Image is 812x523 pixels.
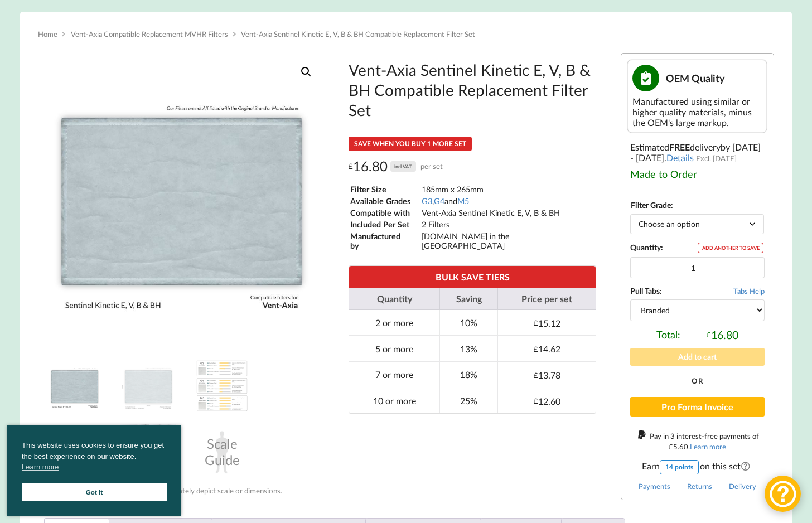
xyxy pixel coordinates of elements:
[7,425,181,516] div: cookieconsent
[38,486,325,495] div: Product photos may not accurately depict scale or dimensions.
[534,345,538,353] span: £
[296,62,316,82] a: View full-screen image gallery
[22,440,167,476] span: This website uses cookies to ensure you get the best experience on our website.
[47,424,103,480] img: MVHR Filter with a Black Tag
[666,152,694,163] a: Details
[22,483,167,501] a: Got it cookie
[630,286,662,296] b: Pull Tabs:
[439,388,498,414] td: 25%
[666,72,725,84] span: OEM Quality
[38,30,57,38] a: Home
[621,53,774,500] div: Estimated delivery .
[71,30,228,38] a: Vent-Axia Compatible Replacement MVHR Filters
[631,200,671,210] label: Filter Grade
[120,424,176,480] img: Installing an MVHR Filter
[439,310,498,336] td: 10%
[349,335,439,361] td: 5 or more
[630,377,764,385] div: Or
[421,231,596,251] td: [DOMAIN_NAME] in the [GEOGRAPHIC_DATA]
[707,330,711,339] span: £
[630,348,764,365] button: Add to cart
[349,158,443,175] div: 16.80
[349,137,472,151] div: SAVE WHEN YOU BUY 1 MORE SET
[669,142,690,152] b: FREE
[349,266,596,288] th: BULK SAVE TIERS
[439,361,498,388] td: 18%
[534,318,538,327] span: £
[420,158,443,175] span: per set
[639,482,670,491] a: Payments
[349,310,439,336] td: 2 or more
[241,30,475,38] span: Vent-Axia Sentinel Kinetic E, V, B & BH Compatible Replacement Filter Set
[457,196,469,206] a: M5
[120,358,176,414] img: Dimensions and Filter Grade of the Vent-Axia Sentinel Kinetic E, V, B & BH Compatible MVHR Filter...
[534,396,560,406] div: 12.60
[350,196,419,206] td: Available Grades
[349,60,596,120] h1: Vent-Axia Sentinel Kinetic E, V, B & BH Compatible Replacement Filter Set
[422,196,432,206] a: G3
[434,196,444,206] a: G4
[534,396,538,405] span: £
[650,432,759,451] span: Pay in 3 interest-free payments of .
[690,442,726,451] a: Learn more
[349,288,439,310] th: Quantity
[729,482,756,491] a: Delivery
[421,207,596,218] td: Vent-Axia Sentinel Kinetic E, V, B & BH
[439,288,498,310] th: Saving
[349,361,439,388] td: 7 or more
[669,442,688,451] div: 5.60
[698,243,763,253] div: ADD ANOTHER TO SAVE
[421,184,596,195] td: 185mm x 265mm
[350,207,419,218] td: Compatible with
[421,219,596,230] td: 2 Filters
[630,142,761,163] span: by [DATE] - [DATE]
[534,371,538,380] span: £
[707,328,738,341] div: 16.80
[349,388,439,414] td: 10 or more
[534,343,560,354] div: 14.62
[687,482,712,491] a: Returns
[630,460,764,474] span: Earn on this set
[350,184,419,195] td: Filter Size
[497,288,596,310] th: Price per set
[669,442,673,451] span: £
[660,460,699,474] div: 14 points
[350,219,419,230] td: Included Per Set
[390,161,416,172] div: incl VAT
[630,168,764,180] div: Made to Order
[350,231,419,251] td: Manufactured by
[534,318,560,328] div: 15.12
[630,397,764,417] button: Pro Forma Invoice
[421,196,596,206] td: , and
[194,358,250,414] img: A Table showing a comparison between G3, G4 and M5 for MVHR Filters and their efficiency at captu...
[439,335,498,361] td: 13%
[47,358,103,414] img: Vent-Axia Sentinel Kinetic E, V, B & BH Compatible MVHR Filter Replacement Set from MVHR.shop
[656,328,680,341] span: Total:
[696,154,737,163] span: Excl. [DATE]
[22,462,59,473] a: cookies - Learn more
[630,257,764,278] input: Product quantity
[194,424,250,480] div: Scale Guide
[534,370,560,380] div: 13.78
[733,287,765,296] span: Tabs Help
[632,96,762,128] div: Manufactured using similar or higher quality materials, minus the OEM's large markup.
[349,158,353,175] span: £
